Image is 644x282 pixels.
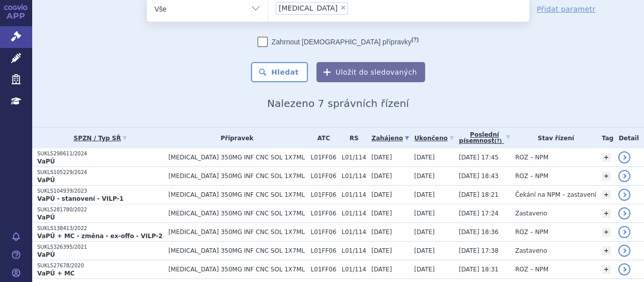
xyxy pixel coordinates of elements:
[37,251,55,258] strong: VaPÚ
[602,228,611,237] a: +
[371,210,392,217] span: [DATE]
[371,229,392,236] span: [DATE]
[37,262,164,269] p: SUKLS27678/2020
[311,154,337,161] span: L01FF06
[494,138,502,144] abbr: (?)
[618,263,630,275] a: detail
[459,229,499,236] span: [DATE] 18:36
[169,229,306,236] span: [MEDICAL_DATA] 350MG INF CNC SOL 1X7ML
[602,153,611,162] a: +
[342,229,366,236] span: L01/114
[342,154,366,161] span: L01/114
[164,128,306,148] th: Přípravek
[414,229,435,236] span: [DATE]
[342,191,366,198] span: L01/114
[515,266,548,273] span: ROZ – NPM
[618,245,630,257] a: detail
[618,151,630,163] a: detail
[602,172,611,181] a: +
[618,226,630,238] a: detail
[37,158,55,165] strong: VaPÚ
[311,266,337,273] span: L01FF06
[169,191,306,198] span: [MEDICAL_DATA] 350MG INF CNC SOL 1X7ML
[602,246,611,255] a: +
[537,4,596,14] a: Přidat parametr
[306,128,337,148] th: ATC
[371,191,392,198] span: [DATE]
[169,210,306,217] span: [MEDICAL_DATA] 350MG INF CNC SOL 1X7ML
[371,154,392,161] span: [DATE]
[412,36,419,43] abbr: (?)
[459,173,499,180] span: [DATE] 18:43
[618,170,630,182] a: detail
[311,210,337,217] span: L01FF06
[618,189,630,201] a: detail
[37,225,164,232] p: SUKLS138413/2022
[459,210,499,217] span: [DATE] 17:24
[37,206,164,213] p: SUKLS281780/2022
[311,247,337,254] span: L01FF06
[279,5,338,12] span: [MEDICAL_DATA]
[515,247,547,254] span: Zastaveno
[37,195,124,202] strong: VaPÚ - stanovení - VILP-1
[414,131,454,145] a: Ukončeno
[618,207,630,219] a: detail
[459,247,499,254] span: [DATE] 17:38
[169,247,306,254] span: [MEDICAL_DATA] 350MG INF CNC SOL 1X7ML
[37,169,164,176] p: SUKLS105229/2024
[414,210,435,217] span: [DATE]
[337,128,366,148] th: RS
[311,229,337,236] span: L01FF06
[37,177,55,184] strong: VaPÚ
[613,128,644,148] th: Detail
[602,190,611,199] a: +
[351,2,357,14] input: [MEDICAL_DATA]
[37,244,164,251] p: SUKLS326395/2021
[602,209,611,218] a: +
[37,214,55,221] strong: VaPÚ
[515,229,548,236] span: ROZ – NPM
[251,62,308,82] button: Hledat
[459,266,499,273] span: [DATE] 18:31
[515,173,548,180] span: ROZ – NPM
[37,188,164,195] p: SUKLS104939/2023
[342,266,366,273] span: L01/114
[371,247,392,254] span: [DATE]
[414,247,435,254] span: [DATE]
[414,191,435,198] span: [DATE]
[414,266,435,273] span: [DATE]
[459,191,499,198] span: [DATE] 18:21
[267,97,409,109] span: Nalezeno 7 správních řízení
[459,128,510,148] a: Poslednípísemnost(?)
[169,154,306,161] span: [MEDICAL_DATA] 350MG INF CNC SOL 1X7ML
[340,5,346,11] span: ×
[515,210,547,217] span: Zastaveno
[515,191,596,198] span: Čekání na NPM – zastavení
[311,173,337,180] span: L01FF06
[342,173,366,180] span: L01/114
[258,37,419,47] label: Zahrnout [DEMOGRAPHIC_DATA] přípravky
[37,131,164,145] a: SPZN / Typ SŘ
[414,173,435,180] span: [DATE]
[371,173,392,180] span: [DATE]
[169,266,306,273] span: [MEDICAL_DATA] 350MG INF CNC SOL 1X7ML
[371,266,392,273] span: [DATE]
[311,191,337,198] span: L01FF06
[316,62,425,82] button: Uložit do sledovaných
[515,154,548,161] span: ROZ – NPM
[459,154,499,161] span: [DATE] 17:45
[510,128,597,148] th: Stav řízení
[371,131,409,145] a: Zahájeno
[342,247,366,254] span: L01/114
[597,128,614,148] th: Tag
[37,233,163,240] strong: VaPÚ + MC - změna - ex-offo - VILP-2
[342,210,366,217] span: L01/114
[169,173,306,180] span: [MEDICAL_DATA] 350MG INF CNC SOL 1X7ML
[37,150,164,157] p: SUKLS298611/2024
[37,270,74,277] strong: VaPÚ + MC
[414,154,435,161] span: [DATE]
[602,265,611,274] a: +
